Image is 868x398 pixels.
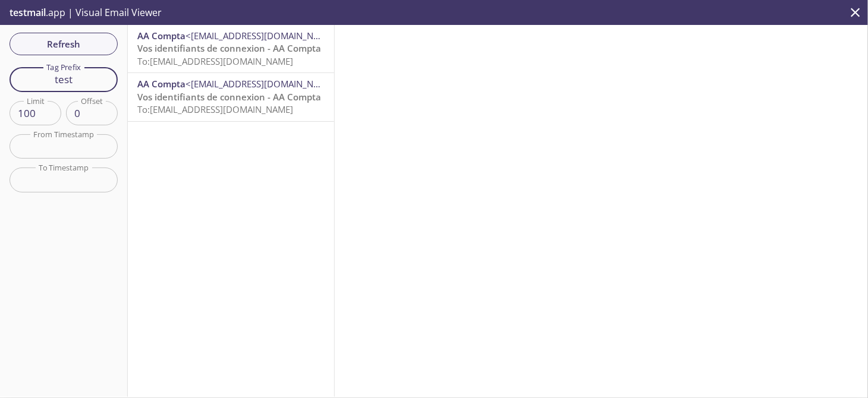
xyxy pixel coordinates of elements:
div: AA Compta<[EMAIL_ADDRESS][DOMAIN_NAME]>Vos identifiants de connexion - AA ComptaTo:[EMAIL_ADDRESS... [128,73,334,121]
nav: emails [128,25,334,122]
span: AA Compta [137,78,185,90]
span: testmail [10,6,46,19]
span: To: [EMAIL_ADDRESS][DOMAIN_NAME] [137,103,293,115]
span: Vos identifiants de connexion - AA Compta [137,42,321,54]
span: Refresh [19,36,108,52]
button: Refresh [10,33,118,55]
div: AA Compta<[EMAIL_ADDRESS][DOMAIN_NAME]>Vos identifiants de connexion - AA ComptaTo:[EMAIL_ADDRESS... [128,25,334,72]
span: To: [EMAIL_ADDRESS][DOMAIN_NAME] [137,55,293,67]
span: Vos identifiants de connexion - AA Compta [137,91,321,103]
span: <[EMAIL_ADDRESS][DOMAIN_NAME]> [185,30,339,42]
span: <[EMAIL_ADDRESS][DOMAIN_NAME]> [185,78,339,90]
span: AA Compta [137,30,185,42]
